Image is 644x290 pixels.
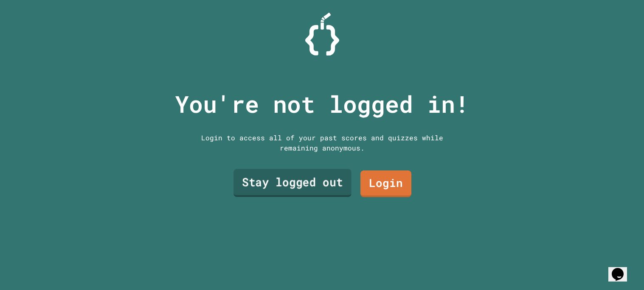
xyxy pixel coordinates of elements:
p: You're not logged in! [175,86,469,122]
img: Logo.svg [305,13,339,56]
iframe: chat widget [608,256,636,282]
a: Stay logged out [233,169,352,197]
a: Login [360,170,411,197]
div: Login to access all of your past scores and quizzes while remaining anonymous. [195,133,450,153]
